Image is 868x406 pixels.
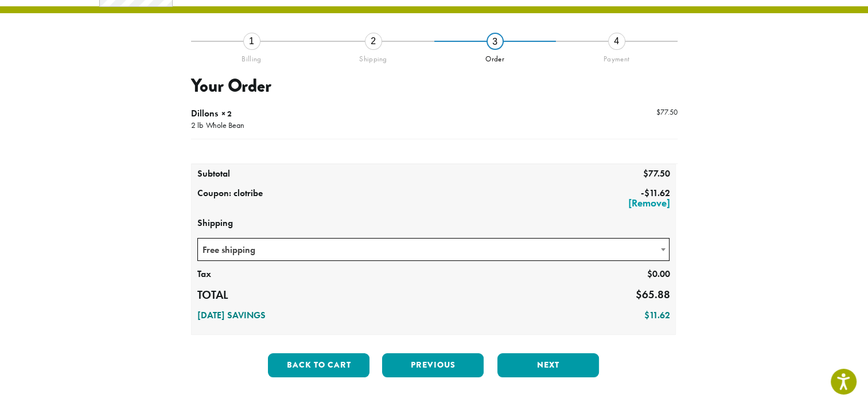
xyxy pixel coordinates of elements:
bdi: 77.50 [656,107,678,117]
span: Free shipping [198,239,670,261]
div: 4 [608,33,625,50]
th: Tax [192,265,289,284]
div: 3 [486,33,504,50]
button: Back to cart [268,353,369,377]
a: Remove clotribe coupon [294,198,670,208]
h3: Your Order [191,75,678,97]
span: $ [656,107,660,117]
span: $ [643,167,648,179]
th: Shipping [192,214,676,233]
span: $ [644,187,649,199]
th: Coupon: clotribe [192,184,289,214]
button: Previous [382,353,484,377]
p: Whole Bean [203,120,244,132]
div: Billing [191,50,313,64]
div: 1 [243,33,260,50]
span: $ [647,268,652,280]
bdi: 77.50 [643,167,670,179]
th: Subtotal [192,165,289,184]
span: $ [635,287,641,302]
bdi: 0.00 [647,268,670,280]
bdi: 65.88 [635,287,670,302]
div: 2 [365,33,382,50]
th: Total [192,284,289,306]
div: Payment [556,50,678,64]
span: $ [644,309,649,321]
div: Order [434,50,556,64]
p: 2 lb [191,120,203,132]
strong: × 2 [221,108,232,119]
button: Next [497,353,599,377]
th: [DATE] Savings [192,306,460,326]
div: Shipping [313,50,434,64]
span: 11.62 [644,187,670,199]
span: Dillons [191,107,218,119]
span: Free shipping [197,238,670,261]
td: - [288,184,675,214]
bdi: 11.62 [644,309,670,321]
